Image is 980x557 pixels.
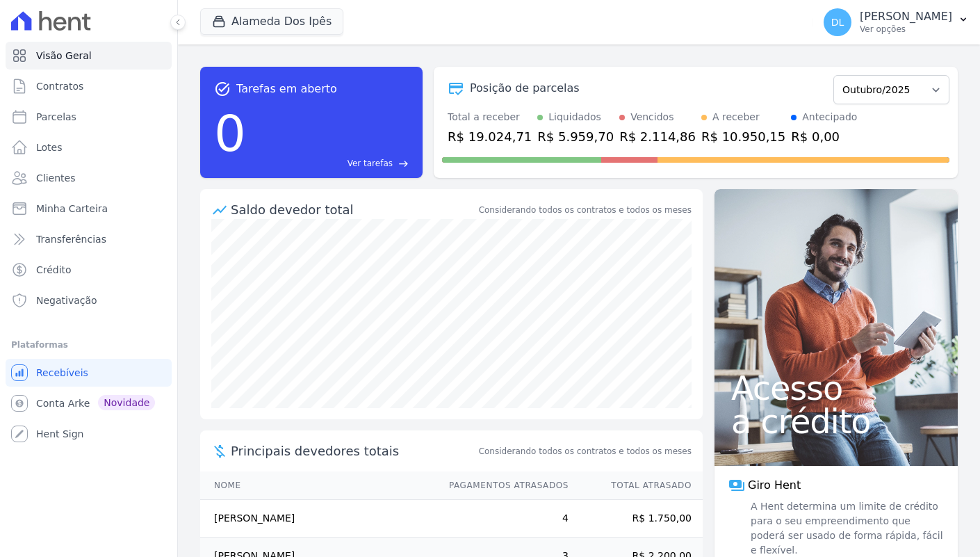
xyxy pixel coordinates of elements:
[252,157,409,170] a: Ver tarefas east
[36,202,108,216] span: Minha Carteira
[36,427,84,441] span: Hent Sign
[36,263,72,277] span: Crédito
[200,8,343,35] button: Alameda Dos Ipês
[231,442,476,460] span: Principais devedores totais
[6,420,172,448] a: Hent Sign
[548,110,601,124] div: Liquidados
[36,110,76,124] span: Parcelas
[36,293,97,307] span: Negativação
[860,24,952,35] p: Ver opções
[860,10,952,24] p: [PERSON_NAME]
[214,81,231,97] span: task_alt
[36,171,75,185] span: Clientes
[36,79,83,93] span: Contratos
[6,256,172,284] a: Crédito
[831,17,844,27] span: DL
[36,366,88,380] span: Recebíveis
[712,110,760,124] div: A receber
[214,97,246,170] div: 0
[436,471,569,500] th: Pagamentos Atrasados
[200,500,436,538] td: [PERSON_NAME]
[448,110,532,124] div: Total a receber
[569,471,703,500] th: Total Atrasado
[791,127,857,146] div: R$ 0,00
[731,405,941,438] span: a crédito
[6,286,172,314] a: Negativação
[6,389,172,417] a: Conta Arke Novidade
[6,103,172,131] a: Parcelas
[236,81,337,97] span: Tarefas em aberto
[436,500,569,538] td: 4
[537,127,614,146] div: R$ 5.959,70
[6,134,172,161] a: Lotes
[731,371,941,405] span: Acesso
[802,110,857,124] div: Antecipado
[200,471,436,500] th: Nome
[98,395,155,410] span: Novidade
[36,140,63,154] span: Lotes
[470,80,580,97] div: Posição de parcelas
[569,500,703,538] td: R$ 1.750,00
[11,337,166,353] div: Plataformas
[6,195,172,223] a: Minha Carteira
[448,127,532,146] div: R$ 19.024,71
[6,225,172,253] a: Transferências
[6,359,172,387] a: Recebíveis
[812,3,980,42] button: DL [PERSON_NAME] Ver opções
[6,72,172,100] a: Contratos
[748,477,801,494] span: Giro Hent
[630,110,673,124] div: Vencidos
[348,157,393,170] span: Ver tarefas
[6,164,172,192] a: Clientes
[479,204,692,216] div: Considerando todos os contratos e todos os meses
[619,127,696,146] div: R$ 2.114,86
[6,42,172,70] a: Visão Geral
[231,200,476,219] div: Saldo devedor total
[36,49,92,63] span: Visão Geral
[398,159,409,169] span: east
[36,396,90,410] span: Conta Arke
[36,232,106,246] span: Transferências
[701,127,785,146] div: R$ 10.950,15
[479,445,692,458] span: Considerando todos os contratos e todos os meses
